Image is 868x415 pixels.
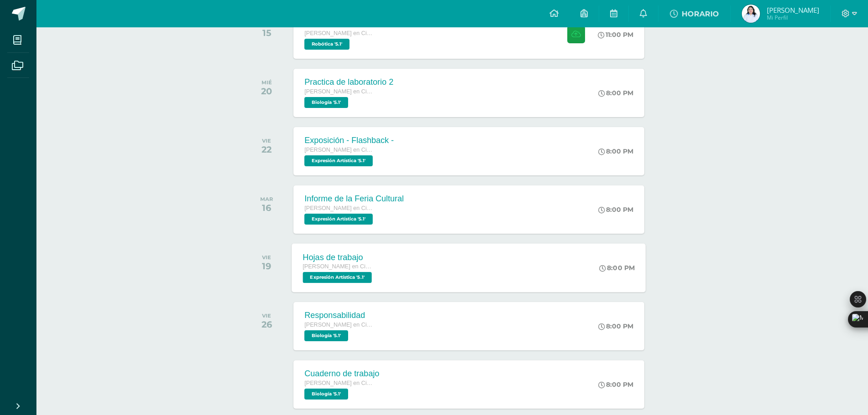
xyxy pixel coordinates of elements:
div: Informe de la Feria Cultural [304,194,404,204]
div: 26 [262,319,272,330]
span: [PERSON_NAME] en Ciencias y Letras [304,30,373,36]
span: [PERSON_NAME] en Ciencias y Letras [304,205,373,211]
div: MIÉ [261,79,272,86]
span: [PERSON_NAME] en Ciencias y Letras [304,380,373,386]
div: 15 [262,27,271,38]
span: Biología '5.1' [304,389,348,400]
div: VIE [262,313,272,319]
div: 8:00 PM [600,264,635,272]
div: 20 [261,86,272,97]
span: [PERSON_NAME] en Ciencias y Letras [304,322,373,328]
span: [PERSON_NAME] [767,5,819,15]
div: 8:00 PM [598,205,633,214]
div: MAR [260,196,273,202]
img: 8a7318a875dd17d5ab79ac8153c96a7f.png [742,5,760,23]
span: [PERSON_NAME] en Ciencias y Letras [304,147,373,153]
div: 8:00 PM [598,322,633,330]
div: 8:00 PM [598,380,633,389]
span: Expresión Artística '5.1' [304,155,373,166]
div: Cuaderno de trabajo [304,369,379,379]
span: Biología '5.1' [304,97,348,108]
span: Biología '5.1' [304,330,348,341]
div: 19 [262,261,271,272]
div: 8:00 PM [598,89,633,97]
div: VIE [262,138,272,144]
div: 8:00 PM [598,147,633,155]
div: Exposición - Flashback - [304,136,394,145]
span: [PERSON_NAME] en Ciencias y Letras [304,88,373,95]
span: Expresión Artística '5.1' [303,272,372,283]
span: [PERSON_NAME] en Ciencias y Letras [303,263,372,270]
div: 16 [260,202,273,213]
div: Practica de laboratorio 2 [304,77,393,87]
span: Robótica '5.1' [304,39,349,50]
div: VIE [262,254,271,261]
span: Expresión Artística '5.1' [304,214,373,225]
div: Hojas de trabajo [303,252,375,262]
div: 22 [262,144,272,155]
div: Responsabilidad [304,311,373,320]
span: HORARIO [682,10,719,18]
span: Mi Perfil [767,14,819,21]
div: 11:00 PM [598,31,633,39]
